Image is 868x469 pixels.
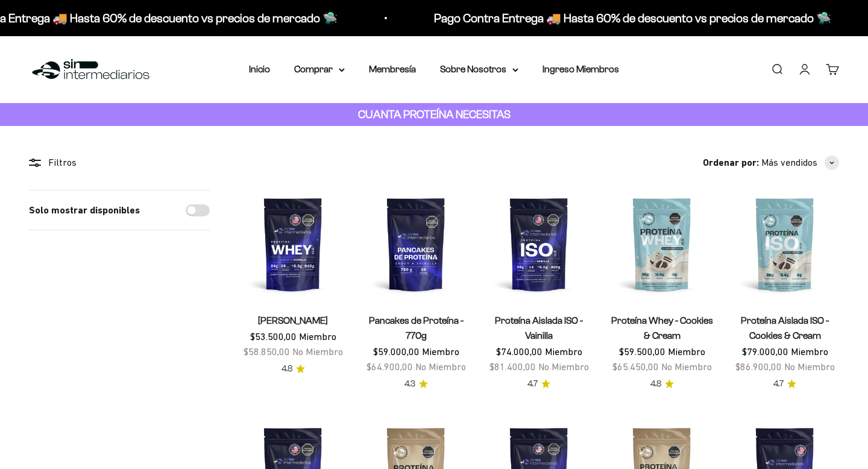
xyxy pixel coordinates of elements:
span: 4.8 [650,377,661,391]
a: Proteína Whey - Cookies & Cream [611,315,713,341]
span: No Miembro [292,346,343,357]
a: 4.84.8 de 5.0 estrellas [281,362,305,376]
span: No Miembro [661,361,712,372]
span: $65.450,00 [612,361,659,372]
span: 4.8 [281,362,292,376]
a: [PERSON_NAME] [258,315,328,326]
div: Filtros [29,155,210,171]
p: Pago Contra Entrega 🚚 Hasta 60% de descuento vs precios de mercado 🛸 [433,8,831,28]
a: 4.74.7 de 5.0 estrellas [773,377,796,391]
span: 4.7 [773,377,784,391]
span: $81.400,00 [489,361,536,372]
a: 4.84.8 de 5.0 estrellas [650,377,674,391]
summary: Comprar [294,61,345,77]
span: Miembro [668,346,705,357]
span: No Miembro [784,361,835,372]
a: Membresía [369,64,416,74]
a: 4.74.7 de 5.0 estrellas [527,377,550,391]
summary: Sobre Nosotros [440,61,518,77]
span: Miembro [791,346,828,357]
label: Solo mostrar disponibles [29,203,140,218]
span: $64.900,00 [366,361,413,372]
span: 4.3 [404,377,415,391]
a: Inicio [249,64,270,74]
button: Más vendidos [761,155,839,171]
a: Proteína Aislada ISO - Vainilla [495,315,583,341]
span: $53.500,00 [250,331,297,342]
span: 4.7 [527,377,538,391]
span: Miembro [422,346,459,357]
span: Ordenar por: [703,155,759,171]
span: $58.850,00 [244,346,290,357]
span: Miembro [299,331,336,342]
a: Proteína Aislada ISO - Cookies & Cream [741,315,829,341]
span: No Miembro [415,361,466,372]
span: $74.000,00 [496,346,542,357]
span: No Miembro [538,361,589,372]
span: Más vendidos [761,155,817,171]
strong: CUANTA PROTEÍNA NECESITAS [358,108,511,121]
span: Miembro [545,346,582,357]
span: $59.500,00 [619,346,665,357]
span: $59.000,00 [373,346,420,357]
span: $79.000,00 [742,346,788,357]
span: $86.900,00 [735,361,782,372]
a: Ingreso Miembros [542,64,619,74]
a: 4.34.3 de 5.0 estrellas [404,377,428,391]
a: Pancakes de Proteína - 770g [369,315,464,341]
